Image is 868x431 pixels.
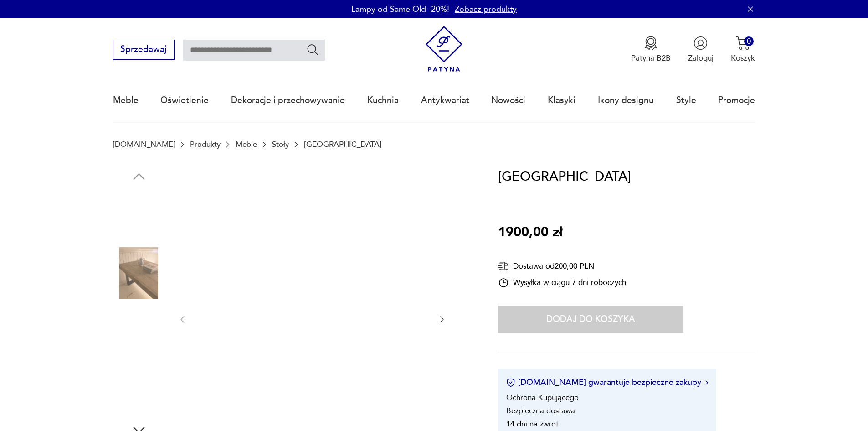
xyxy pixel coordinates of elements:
a: Zobacz produkty [455,4,517,15]
a: Meble [113,79,139,121]
img: Ikona koszyka [736,36,750,50]
a: Dekoracje i przechowywanie [231,79,345,121]
img: Zdjęcie produktu Stary stół industrialny [113,363,165,415]
p: [GEOGRAPHIC_DATA] [304,140,382,149]
p: Koszyk [731,53,755,63]
a: Meble [236,140,257,149]
a: Oświetlenie [160,79,209,121]
p: Lampy od Same Old -20%! [351,4,449,15]
button: Sprzedawaj [113,40,175,60]
img: Zdjęcie produktu Stary stół industrialny [113,247,165,299]
img: Ikona dostawy [498,260,509,272]
a: Nowości [491,79,525,121]
a: Sprzedawaj [113,47,175,54]
img: Ikona medalu [644,36,658,50]
a: Produkty [190,140,221,149]
img: Ikonka użytkownika [693,36,708,50]
a: Antykwariat [421,79,469,121]
img: Patyna - sklep z meblami i dekoracjami vintage [421,26,467,72]
div: Wysyłka w ciągu 7 dni roboczych [498,277,626,288]
div: Dostawa od 200,00 PLN [498,260,626,272]
button: Szukaj [306,43,319,56]
a: Stoły [272,140,289,149]
button: [DOMAIN_NAME] gwarantuje bezpieczne zakupy [506,377,708,388]
img: Ikona strzałki w prawo [705,380,708,385]
p: 1900,00 zł [498,222,562,243]
img: Zdjęcie produktu Stary stół industrialny [113,189,165,241]
a: Kuchnia [367,79,399,121]
p: Patyna B2B [631,53,671,63]
li: Bezpieczna dostawa [506,405,575,416]
button: Patyna B2B [631,36,671,63]
h1: [GEOGRAPHIC_DATA] [498,166,631,187]
a: Promocje [718,79,755,121]
img: Ikona certyfikatu [506,378,515,387]
a: Ikony designu [598,79,654,121]
a: Klasyki [548,79,575,121]
div: 0 [744,36,754,46]
button: Zaloguj [688,36,714,63]
a: [DOMAIN_NAME] [113,140,175,149]
img: Zdjęcie produktu Stary stół industrialny [113,306,165,358]
a: Style [676,79,696,121]
a: Ikona medaluPatyna B2B [631,36,671,63]
p: Zaloguj [688,53,714,63]
button: 0Koszyk [731,36,755,63]
li: Ochrona Kupującego [506,392,579,403]
li: 14 dni na zwrot [506,419,559,429]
